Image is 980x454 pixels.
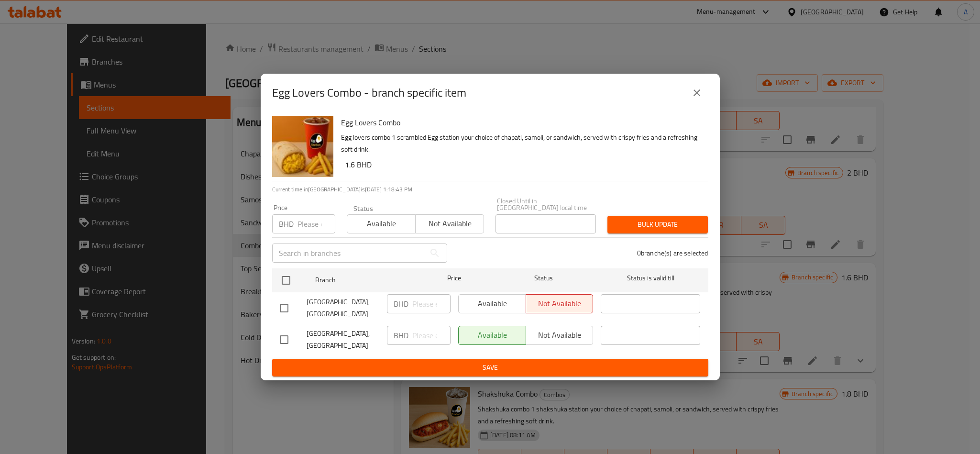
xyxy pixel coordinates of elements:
[272,185,708,194] p: Current time in [GEOGRAPHIC_DATA] is [DATE] 1:18:43 PM
[607,216,708,233] button: Bulk update
[412,326,451,345] input: Please enter price
[422,272,486,284] span: Price
[347,214,416,233] button: Available
[615,219,700,231] span: Bulk update
[419,217,480,231] span: Not available
[341,116,701,129] h6: Egg Lovers Combo
[351,217,412,231] span: Available
[307,296,379,320] span: [GEOGRAPHIC_DATA], [GEOGRAPHIC_DATA]
[601,272,700,284] span: Status is valid till
[685,81,708,104] button: close
[394,298,408,310] p: BHD
[280,362,701,374] span: Save
[345,158,701,171] h6: 1.6 BHD
[412,294,451,313] input: Please enter price
[272,244,425,263] input: Search in branches
[272,85,466,100] h2: Egg Lovers Combo - branch specific item
[341,132,701,155] p: Egg lovers combo 1 scrambled Egg station your choice of chapati, samoli, or sandwich, served with...
[637,248,708,258] p: 0 branche(s) are selected
[315,274,415,286] span: Branch
[272,359,708,376] button: Save
[415,214,484,233] button: Not available
[394,330,408,341] p: BHD
[307,328,379,352] span: [GEOGRAPHIC_DATA], [GEOGRAPHIC_DATA]
[279,218,294,230] p: BHD
[272,116,333,177] img: Egg Lovers Combo
[494,272,593,284] span: Status
[297,214,335,233] input: Please enter price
